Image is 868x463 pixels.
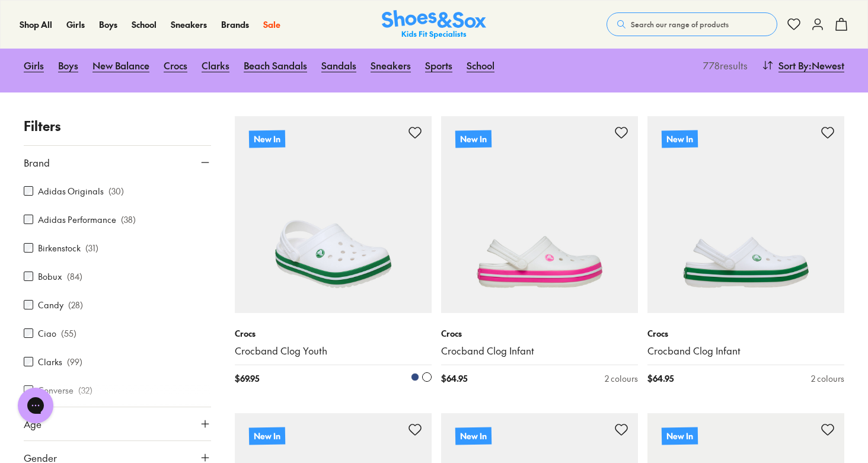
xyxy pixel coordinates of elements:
[66,18,85,30] span: Girls
[20,18,52,30] span: Shop All
[61,327,76,340] p: ( 55 )
[778,58,809,72] span: Sort By
[441,116,638,313] a: New In
[382,10,486,39] img: SNS_Logo_Responsive.svg
[647,372,674,385] span: $ 64.95
[38,213,116,226] label: Adidas Performance
[235,344,432,357] a: Crocband Clog Youth
[244,52,307,78] a: Beach Sandals
[235,372,259,385] span: $ 69.95
[647,327,844,340] p: Crocs
[605,372,638,385] div: 2 colours
[371,52,411,78] a: Sneakers
[249,130,285,148] p: New In
[809,58,844,72] span: : Newest
[441,372,467,385] span: $ 64.95
[92,52,149,78] a: New Balance
[698,58,748,72] p: 778 results
[662,427,698,445] p: New In
[221,18,249,31] a: Brands
[171,18,207,31] a: Sneakers
[24,52,44,78] a: Girls
[20,18,52,31] a: Shop All
[811,372,844,385] div: 2 colours
[202,52,229,78] a: Clarks
[647,344,844,357] a: Crocband Clog Infant
[38,242,81,254] label: Birkenstock
[38,327,56,340] label: Ciao
[467,52,494,78] a: School
[164,52,187,78] a: Crocs
[631,19,729,30] span: Search our range of products
[67,356,82,368] p: ( 99 )
[58,52,78,78] a: Boys
[425,52,452,78] a: Sports
[171,18,207,30] span: Sneakers
[66,18,85,31] a: Girls
[132,18,157,30] span: School
[647,116,844,313] a: New In
[249,427,285,445] p: New In
[235,116,432,313] a: New In
[121,213,136,226] p: ( 38 )
[441,344,638,357] a: Crocband Clog Infant
[85,242,98,254] p: ( 31 )
[263,18,280,30] span: Sale
[38,270,62,283] label: Bobux
[67,270,82,283] p: ( 84 )
[607,12,777,36] button: Search our range of products
[38,185,104,197] label: Adidas Originals
[24,155,50,170] span: Brand
[38,299,63,311] label: Candy
[108,185,124,197] p: ( 30 )
[455,130,492,148] p: New In
[382,10,486,39] a: Shoes & Sox
[99,18,117,30] span: Boys
[24,407,211,440] button: Age
[455,427,492,445] p: New In
[441,327,638,340] p: Crocs
[762,52,844,78] button: Sort By:Newest
[662,130,698,148] p: New In
[132,18,157,31] a: School
[221,18,249,30] span: Brands
[12,384,59,427] iframe: Gorgias live chat messenger
[24,116,211,136] p: Filters
[68,299,83,311] p: ( 28 )
[263,18,280,31] a: Sale
[321,52,356,78] a: Sandals
[38,356,62,368] label: Clarks
[235,327,432,340] p: Crocs
[99,18,117,31] a: Boys
[24,146,211,179] button: Brand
